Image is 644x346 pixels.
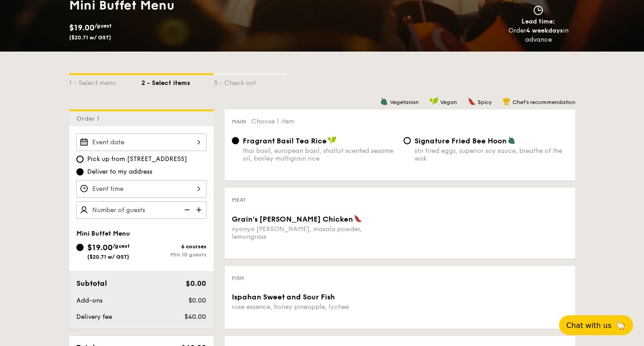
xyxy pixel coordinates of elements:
[87,155,187,164] span: Pick up from [STREET_ADDRESS]
[69,34,111,41] span: ($20.71 w/ GST)
[404,137,411,144] input: Signature Fried Bee Hoonstir fried eggs, superior soy sauce, breathe of the wok
[76,133,207,151] input: Event date
[232,275,244,281] span: Fish
[232,215,353,223] span: Grain's [PERSON_NAME] Chicken
[76,156,84,163] input: Pick up from [STREET_ADDRESS]
[188,297,206,304] span: $0.00
[498,26,579,44] div: Order in advance
[468,97,476,105] img: icon-spicy.37a8142b.svg
[69,75,141,88] div: 1 - Select menu
[380,97,388,105] img: icon-vegetarian.fe4039eb.svg
[232,197,246,203] span: Meat
[232,225,396,241] div: nyonya [PERSON_NAME], masala powder, lemongrass
[429,97,438,105] img: icon-vegan.f8ff3823.svg
[141,251,207,258] div: Min 10 guests
[251,118,294,125] span: Choose 1 item
[184,313,206,321] span: $40.00
[76,230,130,237] span: Mini Buffet Menu
[440,99,457,105] span: Vegan
[522,18,555,25] span: Lead time:
[503,97,511,105] img: icon-chef-hat.a58ddaea.svg
[615,320,626,331] span: 🦙
[232,303,396,311] div: rose essence, honey pineapple, lychee
[232,118,246,125] span: Main
[76,313,112,321] span: Delivery fee
[508,136,516,144] img: icon-vegetarian.fe4039eb.svg
[512,99,575,105] span: Chef's recommendation
[414,147,568,162] div: stir fried eggs, superior soy sauce, breathe of the wok
[559,315,633,335] button: Chat with us🦙
[531,5,545,15] img: icon-clock.2db775ea.svg
[354,214,362,223] img: icon-spicy.37a8142b.svg
[232,137,239,144] input: Fragrant Basil Tea Ricethai basil, european basil, shallot scented sesame oil, barley multigrain ...
[76,201,207,219] input: Number of guests
[414,137,507,145] span: Signature Fried Bee Hoon
[243,137,327,145] span: Fragrant Basil Tea Rice
[179,201,193,218] img: icon-reduce.1d2dbef1.svg
[526,27,563,34] strong: 4 weekdays
[76,279,107,288] span: Subtotal
[69,23,94,33] span: $19.00
[193,201,207,218] img: icon-add.58712e84.svg
[232,293,335,301] span: Ispahan Sweet and Sour Fish
[566,321,611,330] span: Chat with us
[243,147,396,162] div: thai basil, european basil, shallot scented sesame oil, barley multigrain rice
[214,75,286,88] div: 3 - Check out
[87,167,152,176] span: Deliver to my address
[87,242,113,252] span: $19.00
[186,279,206,288] span: $0.00
[76,244,84,251] input: $19.00/guest($20.71 w/ GST)6 coursesMin 10 guests
[87,254,129,260] span: ($20.71 w/ GST)
[141,243,207,250] div: 6 courses
[76,180,207,198] input: Event time
[113,243,130,249] span: /guest
[76,115,103,123] span: Order 1
[76,168,84,175] input: Deliver to my address
[141,75,214,88] div: 2 - Select items
[390,99,418,105] span: Vegetarian
[328,136,337,144] img: icon-vegan.f8ff3823.svg
[478,99,492,105] span: Spicy
[76,297,103,304] span: Add-ons
[94,23,112,29] span: /guest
